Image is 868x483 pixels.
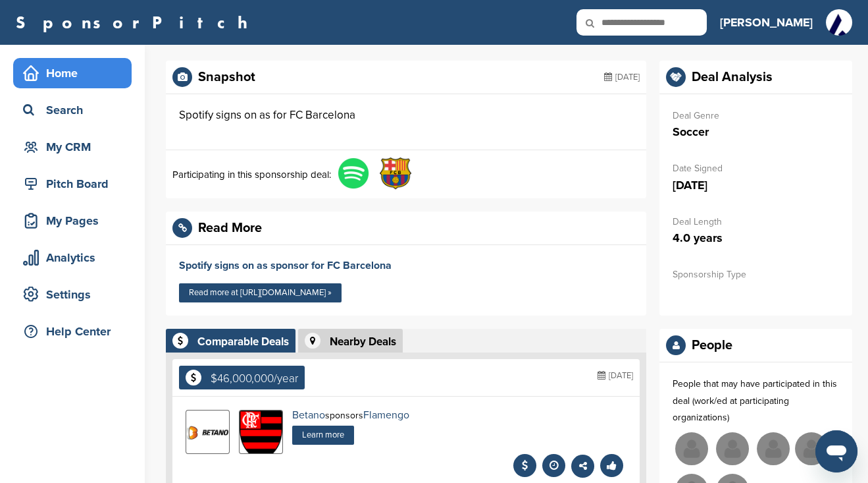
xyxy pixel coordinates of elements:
[604,67,640,87] div: [DATE]
[292,410,409,420] div: sponsors
[20,209,132,233] div: My Pages
[673,230,839,246] p: 4.0 years
[716,432,749,465] img: Missing
[673,107,839,124] p: Deal Genre
[198,71,255,84] div: Snapshot
[240,411,282,463] img: Data?1415807839
[211,373,298,384] div: $46,000,000/year
[673,266,839,283] p: Sponsorship Type
[795,432,828,465] img: Missing
[20,320,132,343] div: Help Center
[13,316,132,347] a: Help Center
[20,172,132,196] div: Pitch Board
[673,160,839,177] p: Date Signed
[292,409,325,422] a: Betano
[13,169,132,199] a: Pitch Board
[197,336,289,347] div: Comparable Deals
[20,283,132,306] div: Settings
[13,95,132,125] a: Search
[16,14,256,31] a: SponsorPitch
[292,426,354,445] a: Learn more
[673,124,839,140] p: Soccer
[186,424,229,440] img: Betano
[13,242,132,273] a: Analytics
[20,246,132,270] div: Analytics
[13,58,132,88] a: Home
[13,132,132,162] a: My CRM
[673,177,839,194] p: [DATE]
[757,432,790,465] img: Missing
[598,366,633,385] div: [DATE]
[179,283,342,302] a: Read more at [URL][DOMAIN_NAME] »
[720,8,813,37] a: [PERSON_NAME]
[13,206,132,236] a: My Pages
[720,13,813,32] h3: [PERSON_NAME]
[20,61,132,85] div: Home
[20,135,132,159] div: My CRM
[692,339,732,352] div: People
[337,157,370,190] img: Vrpucdn2 400x400
[692,71,773,84] div: Deal Analysis
[675,432,708,465] img: Missing
[379,157,412,190] img: Open uri20141112 64162 1yeofb6?1415809477
[179,259,392,272] a: Spotify signs on as sponsor for FC Barcelona
[20,98,132,122] div: Search
[815,430,857,472] iframe: Button to launch messaging window
[673,213,839,230] p: Deal Length
[330,336,396,347] div: Nearby Deals
[179,107,355,123] div: Spotify signs on as for FC Barcelona
[198,221,262,235] div: Read More
[13,279,132,310] a: Settings
[363,409,409,422] a: Flamengo
[673,376,839,426] p: People that may have participated in this deal (work/ed at participating organizations)
[172,167,331,183] p: Participating in this sponsorship deal:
